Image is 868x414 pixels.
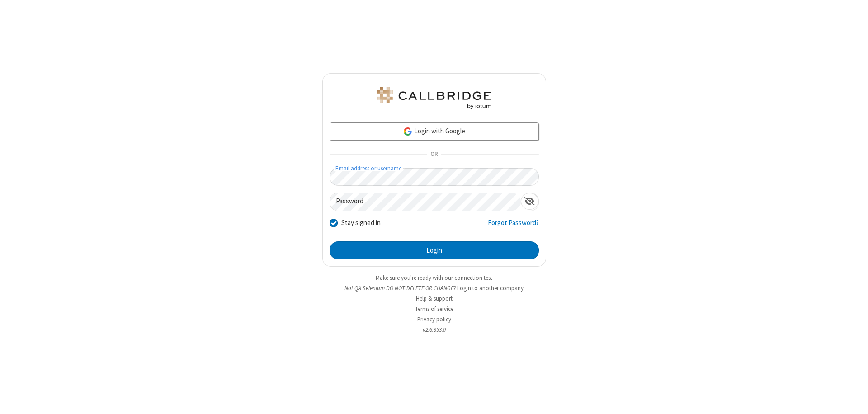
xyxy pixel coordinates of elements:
li: Not QA Selenium DO NOT DELETE OR CHANGE? [322,284,546,292]
li: v2.6.353.0 [322,325,546,334]
a: Login with Google [330,122,539,141]
input: Password [330,193,521,211]
label: Stay signed in [341,218,381,228]
img: google-icon.png [403,127,413,136]
button: Login [330,241,539,259]
a: Forgot Password? [488,218,539,235]
input: Email address or username [330,168,539,186]
span: OR [427,148,441,161]
a: Privacy policy [417,315,451,323]
a: Terms of service [415,305,453,313]
a: Help & support [416,295,453,302]
a: Make sure you're ready with our connection test [376,274,492,282]
img: QA Selenium DO NOT DELETE OR CHANGE [375,87,493,109]
div: Show password [521,193,538,210]
button: Login to another company [457,284,524,292]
